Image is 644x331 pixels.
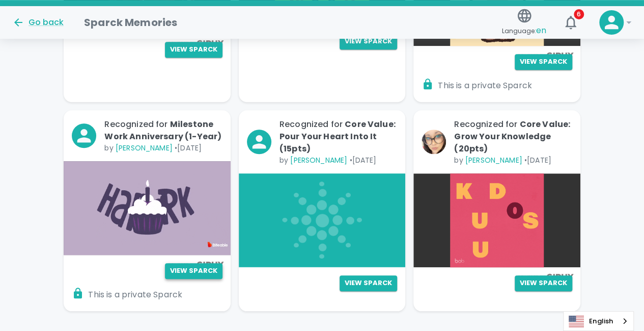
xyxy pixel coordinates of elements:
[454,118,570,155] span: Core Value: Grow Your Knowledge (20pts)
[515,275,572,291] button: View Sparck
[413,173,580,267] img: CB7XNk7ShReIauSCv8
[454,118,572,155] p: Recognized for
[279,155,397,165] p: by • [DATE]
[515,273,576,280] img: Powered by GIPHY
[290,155,347,165] a: [PERSON_NAME]
[454,155,572,165] p: by • [DATE]
[279,118,396,155] span: Core Value: Pour Your Heart Into It (15pts)
[340,275,397,291] button: View Sparck
[536,24,546,36] span: en
[502,24,546,38] span: Language:
[64,161,230,255] img: UyIMHCKMfquVPZiENm
[340,34,397,49] button: View Sparck
[165,263,222,279] button: View Sparck
[422,130,446,154] img: Picture of Favi Ruiz
[165,261,227,268] img: Powered by GIPHY
[104,118,222,143] p: Recognized for
[72,287,182,303] span: This is a private Sparck
[104,143,222,153] p: by • [DATE]
[564,312,633,330] a: English
[116,143,173,153] a: [PERSON_NAME]
[515,54,572,70] button: View Sparck
[465,155,522,165] a: [PERSON_NAME]
[563,311,634,331] aside: Language selected: English
[558,10,583,35] button: 6
[165,42,222,58] button: View Sparck
[84,14,177,31] h1: Sparck Memories
[563,311,634,331] div: Language
[515,52,576,59] img: Powered by GIPHY
[498,5,550,41] button: Language:en
[574,9,584,19] span: 6
[104,118,221,142] span: Milestone Work Anniversary (1-Year)
[279,118,397,155] p: Recognized for
[422,78,532,94] span: This is a private Sparck
[239,173,405,267] div: No media
[12,16,64,29] button: Go back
